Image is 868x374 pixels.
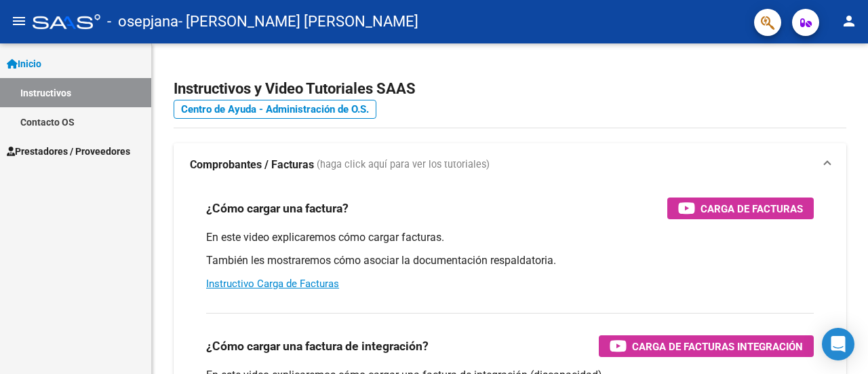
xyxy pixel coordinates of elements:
[206,253,814,268] p: También les mostraremos cómo asociar la documentación respaldatoria.
[206,230,814,245] p: En este video explicaremos cómo cargar facturas.
[667,198,814,219] button: Carga de Facturas
[11,13,27,29] mat-icon: menu
[701,200,803,217] span: Carga de Facturas
[178,7,418,37] span: - [PERSON_NAME] [PERSON_NAME]
[206,278,339,290] a: Instructivo Carga de Facturas
[174,143,846,187] mat-expansion-panel-header: Comprobantes / Facturas (haga click aquí para ver los tutoriales)
[206,337,429,356] h3: ¿Cómo cargar una factura de integración?
[174,76,846,102] h2: Instructivos y Video Tutoriales SAAS
[599,335,814,357] button: Carga de Facturas Integración
[107,7,178,37] span: - osepjana
[174,100,376,119] a: Centro de Ayuda - Administración de O.S.
[841,13,857,29] mat-icon: person
[317,157,490,172] span: (haga click aquí para ver los tutoriales)
[7,144,130,159] span: Prestadores / Proveedores
[190,157,314,172] strong: Comprobantes / Facturas
[632,338,803,355] span: Carga de Facturas Integración
[822,328,854,360] div: Open Intercom Messenger
[7,56,41,71] span: Inicio
[206,199,349,218] h3: ¿Cómo cargar una factura?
